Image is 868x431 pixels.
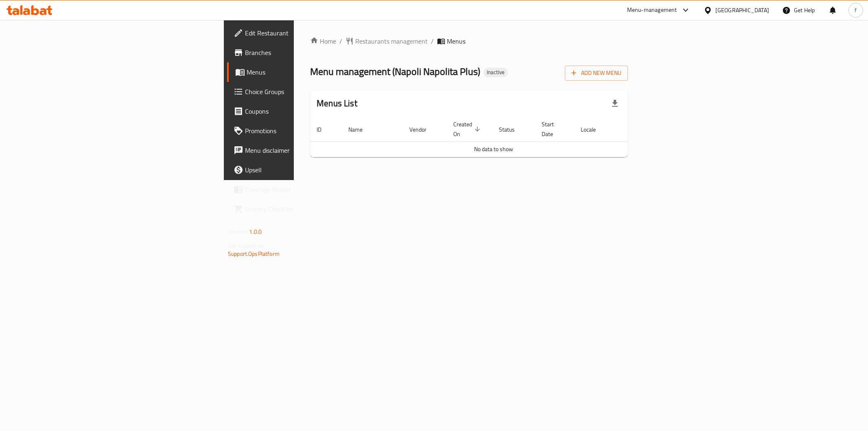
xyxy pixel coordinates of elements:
span: Edit Restaurant [245,28,362,38]
span: Start Date [542,119,564,139]
span: Status [499,125,525,134]
span: Created On [453,119,483,139]
a: Menu disclaimer [227,141,369,160]
div: [GEOGRAPHIC_DATA] [715,6,769,15]
a: Menus [227,62,369,82]
span: Locale [581,125,606,134]
a: Grocery Checklist [227,199,369,219]
div: Menu-management [627,5,677,15]
span: Restaurants management [355,36,428,46]
span: ID [317,125,332,134]
span: Menu disclaimer [245,145,362,155]
span: Grocery Checklist [245,204,362,214]
span: Inactive [483,69,508,76]
a: Restaurants management [345,36,428,46]
span: Name [348,125,373,134]
th: Actions [616,117,677,142]
span: Version: [228,226,248,237]
span: No data to show [474,144,513,154]
span: Coverage Report [245,185,362,194]
a: Coupons [227,101,369,121]
span: Menu management ( Napoli Napolita Plus ) [310,62,480,81]
a: Choice Groups [227,82,369,101]
a: Coverage Report [227,180,369,199]
table: enhanced table [310,117,677,157]
a: Branches [227,43,369,62]
span: Add New Menu [571,68,621,78]
span: Vendor [409,125,437,134]
span: Menus [247,67,362,77]
span: Upsell [245,165,362,175]
div: Inactive [483,68,508,77]
span: f [855,6,857,15]
span: Promotions [245,126,362,136]
span: Branches [245,48,362,57]
div: Export file [605,94,625,113]
span: Menus [447,36,466,46]
a: Promotions [227,121,369,141]
nav: breadcrumb [310,36,628,46]
a: Support.OpsPlatform [228,248,280,259]
h2: Menus List [317,97,357,110]
li: / [431,36,434,46]
button: Add New Menu [565,66,628,81]
span: Coupons [245,106,362,116]
span: 1.0.0 [249,226,262,237]
a: Upsell [227,160,369,180]
a: Edit Restaurant [227,23,369,43]
span: Choice Groups [245,87,362,97]
span: Get support on: [228,240,265,251]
